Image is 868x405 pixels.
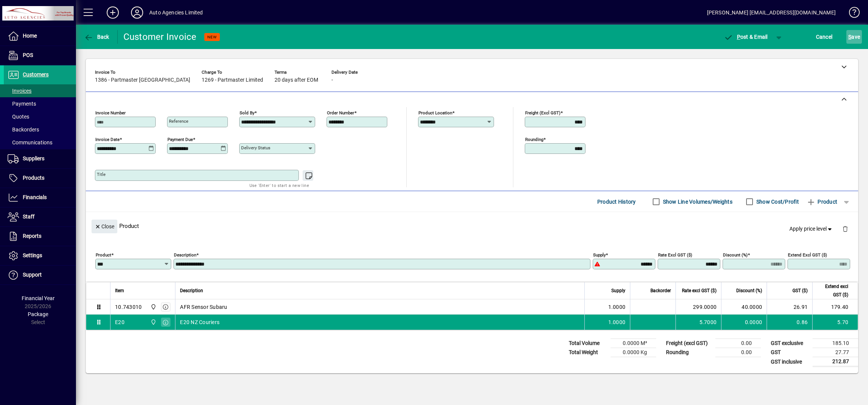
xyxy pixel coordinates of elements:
[813,357,858,367] td: 212.87
[148,303,157,311] span: Rangiora
[593,252,606,258] mat-label: Supply
[76,30,118,44] app-page-header-button: Back
[148,318,157,326] span: Rangiora
[241,145,270,150] mat-label: Delivery status
[84,34,109,40] span: Back
[4,188,76,207] a: Financials
[115,303,142,311] div: 10.743010
[22,295,55,301] span: Financial Year
[4,46,76,65] a: POS
[565,339,611,348] td: Total Volume
[843,2,859,26] a: Knowledge Base
[115,286,124,295] span: Item
[650,286,671,295] span: Backorder
[23,233,41,239] span: Reports
[275,77,318,83] span: 20 days after EOM
[167,137,193,142] mat-label: Payment due
[755,198,799,206] label: Show Cost/Profit
[661,198,732,206] label: Show Line Volumes/Weights
[4,123,76,136] a: Backorders
[95,220,114,233] span: Close
[806,196,837,208] span: Product
[767,299,812,315] td: 26.91
[721,299,767,315] td: 40.0000
[149,6,203,19] div: Auto Agencies Limited
[565,348,611,357] td: Total Weight
[812,299,858,315] td: 179.40
[715,339,761,348] td: 0.00
[608,318,626,326] span: 1.0000
[101,6,125,19] button: Add
[658,252,692,258] mat-label: Rate excl GST ($)
[4,136,76,149] a: Communications
[803,195,841,209] button: Product
[767,339,813,348] td: GST exclusive
[327,110,354,115] mat-label: Order number
[813,348,858,357] td: 27.77
[23,252,42,258] span: Settings
[169,119,188,124] mat-label: Reference
[23,214,35,220] span: Staff
[788,252,827,258] mat-label: Extend excl GST ($)
[720,30,772,44] button: Post & Email
[96,252,111,258] mat-label: Product
[8,114,29,120] span: Quotes
[23,71,49,78] span: Customers
[4,149,76,168] a: Suppliers
[23,33,37,39] span: Home
[180,303,227,311] span: AFR Sensor Subaru
[8,101,36,107] span: Payments
[4,110,76,123] a: Quotes
[418,110,452,115] mat-label: Product location
[525,137,543,142] mat-label: Rounding
[4,97,76,110] a: Payments
[8,88,32,94] span: Invoices
[767,348,813,357] td: GST
[23,272,42,278] span: Support
[611,348,656,357] td: 0.0000 Kg
[95,77,190,83] span: 1386 - Partmaster [GEOGRAPHIC_DATA]
[90,223,119,229] app-page-header-button: Close
[812,315,858,330] td: 5.70
[8,127,39,133] span: Backorders
[95,110,126,115] mat-label: Invoice number
[125,6,149,19] button: Profile
[23,175,44,181] span: Products
[662,348,715,357] td: Rounding
[207,35,217,40] span: NEW
[4,27,76,46] a: Home
[724,34,768,40] span: ost & Email
[97,172,106,177] mat-label: Title
[848,31,860,43] span: ave
[680,318,716,326] div: 5.7000
[597,196,636,208] span: Product History
[723,252,748,258] mat-label: Discount (%)
[23,155,44,161] span: Suppliers
[813,339,858,348] td: 185.10
[82,30,111,44] button: Back
[767,315,812,330] td: 0.86
[680,303,716,311] div: 299.0000
[611,286,625,295] span: Supply
[707,6,836,19] div: [PERSON_NAME] [EMAIL_ADDRESS][DOMAIN_NAME]
[240,110,254,115] mat-label: Sold by
[817,282,848,299] span: Extend excl GST ($)
[4,227,76,246] a: Reports
[736,286,762,295] span: Discount (%)
[682,286,716,295] span: Rate excl GST ($)
[23,52,33,58] span: POS
[331,77,333,83] span: -
[202,77,263,83] span: 1269 - Partmaster Limited
[786,222,836,236] button: Apply price level
[92,220,117,233] button: Close
[4,84,76,97] a: Invoices
[86,212,858,240] div: Product
[836,220,854,238] button: Delete
[594,195,639,209] button: Product History
[608,303,626,311] span: 1.0000
[4,246,76,265] a: Settings
[115,318,125,326] div: E20
[28,311,48,317] span: Package
[789,225,833,233] span: Apply price level
[123,31,197,43] div: Customer Invoice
